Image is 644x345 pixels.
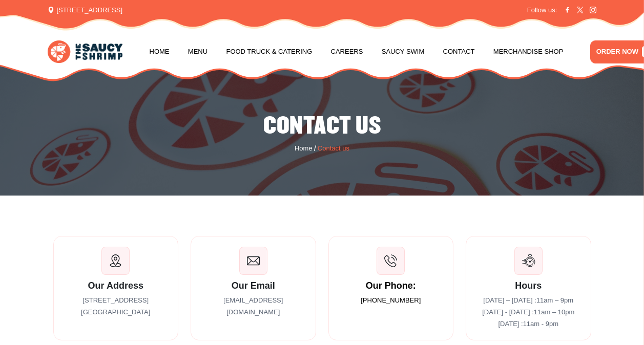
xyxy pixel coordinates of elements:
span: 11am – 10pm [534,308,575,316]
span: Contact us [318,143,349,154]
span: 11am - 9pm [523,320,558,328]
a: Merchandise Shop [493,32,564,71]
a: Saucy Swim [382,32,425,71]
span: / [314,143,316,155]
a: Contact [443,32,475,71]
h3: Hours [476,281,580,292]
span: [DATE] – [DATE] : [483,296,573,304]
span: 11am – 9pm [536,296,573,304]
p: [STREET_ADDRESS] [GEOGRAPHIC_DATA] [64,295,168,318]
a: Home [150,32,170,71]
p: [EMAIL_ADDRESS][DOMAIN_NAME] [201,295,305,318]
span: [DATE] - [DATE] : [482,308,574,316]
span: [DATE] : [498,320,558,328]
span: [STREET_ADDRESS] [48,5,122,15]
h6: Our Email [201,281,305,292]
img: logo [48,40,122,63]
a: Food Truck & Catering [226,32,312,71]
h2: Contact us [8,113,636,141]
a: Home [295,143,313,154]
a: Menu [188,32,207,71]
a: Our Phone: [366,281,416,292]
a: Careers [331,32,363,71]
span: Follow us: [527,5,557,15]
a: [PHONE_NUMBER] [361,295,421,307]
h3: Our Address [64,281,168,292]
